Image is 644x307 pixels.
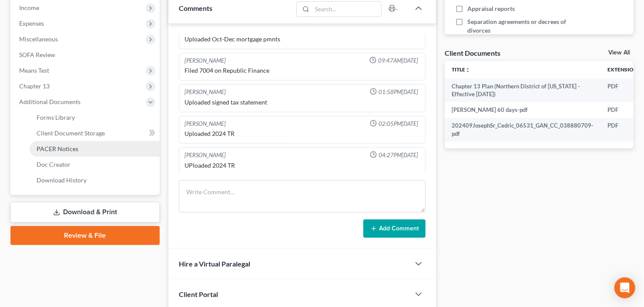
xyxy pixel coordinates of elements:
[184,151,226,159] div: [PERSON_NAME]
[379,120,418,128] span: 02:05PM[DATE]
[379,88,418,96] span: 01:58PM[DATE]
[30,172,160,188] a: Download History
[19,51,55,58] span: SOFA Review
[37,145,78,152] span: PACER Notices
[10,202,160,223] a: Download & Print
[30,141,160,157] a: PACER Notices
[608,50,630,56] a: View All
[467,4,515,13] span: Appraisal reports
[19,35,58,43] span: Miscellaneous
[379,151,418,159] span: 04:27PM[DATE]
[445,78,600,102] td: Chapter 13 Plan (Northern District of [US_STATE] - Effective [DATE])
[10,226,160,245] a: Review & File
[614,277,635,298] div: Open Intercom Messenger
[37,161,70,168] span: Doc Creator
[607,66,643,73] a: Extensionunfold_more
[30,125,160,141] a: Client Document Storage
[19,4,39,11] span: Income
[184,120,226,128] div: [PERSON_NAME]
[184,66,420,75] div: Filed 7004 on Republic Finance
[467,17,579,35] span: Separation agreements or decrees of divorces
[184,88,226,96] div: [PERSON_NAME]
[184,57,226,65] div: [PERSON_NAME]
[184,161,420,170] div: UPloaded 2024 TR
[378,57,418,65] span: 09:47AM[DATE]
[184,35,420,44] div: Uploaded Oct-Dec mortgage pmnts
[179,290,218,298] span: Client Portal
[445,48,500,57] div: Client Documents
[445,118,600,142] td: 202409JosephSr_Cedric_06531_GAN_CC_038880709-pdf
[179,4,212,12] span: Comments
[184,98,420,107] div: Uploaded signed tax statement
[184,129,420,138] div: Uploaded 2024 TR
[363,219,426,238] button: Add Comment
[452,66,470,73] a: Titleunfold_more
[37,114,75,121] span: Forms Library
[179,260,250,268] span: Hire a Virtual Paralegal
[19,82,50,90] span: Chapter 13
[312,2,382,17] input: Search...
[19,67,49,74] span: Means Test
[445,102,600,118] td: [PERSON_NAME] 60 days-pdf
[30,110,160,125] a: Forms Library
[465,67,470,73] i: unfold_more
[37,176,87,184] span: Download History
[19,20,44,27] span: Expenses
[12,47,160,63] a: SOFA Review
[30,157,160,172] a: Doc Creator
[37,129,105,137] span: Client Document Storage
[19,98,80,105] span: Additional Documents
